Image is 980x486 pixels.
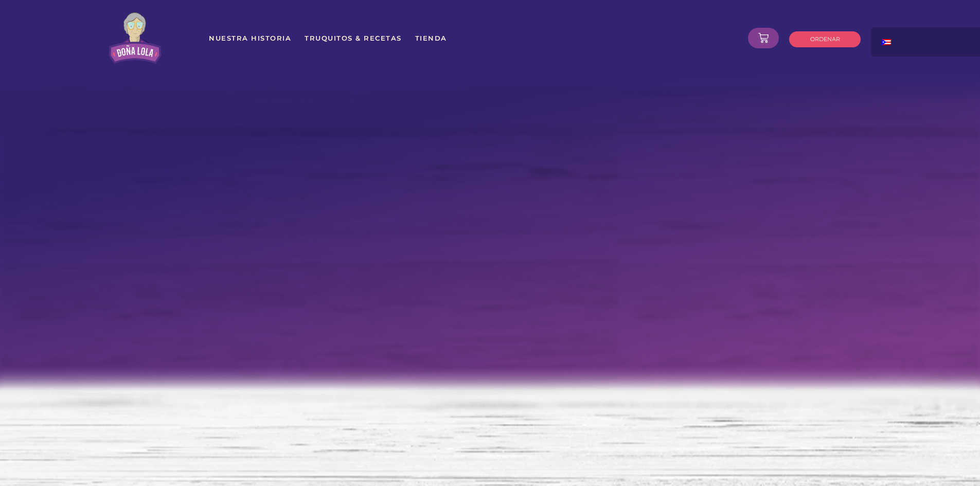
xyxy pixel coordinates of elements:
[208,29,292,47] a: Nuestra Historia
[810,37,840,42] span: ORDENAR
[415,29,448,47] a: Tienda
[208,29,672,47] nav: Menu
[789,31,861,47] a: ORDENAR
[304,29,402,47] a: Truquitos & Recetas
[882,39,891,45] img: Spanish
